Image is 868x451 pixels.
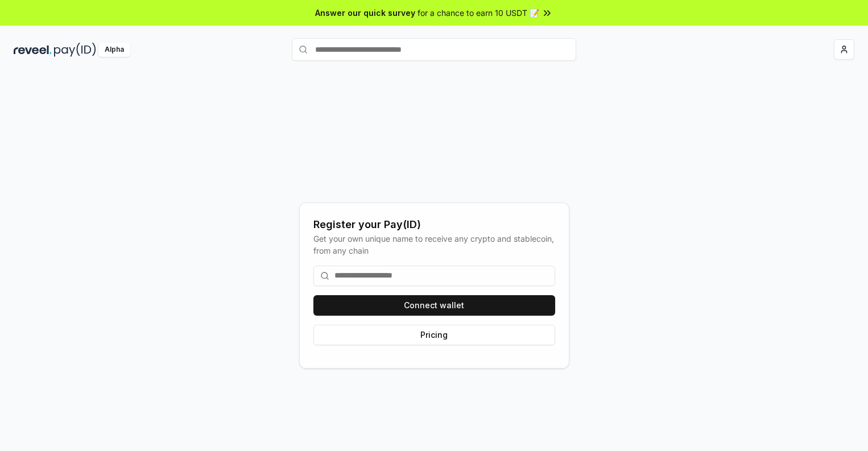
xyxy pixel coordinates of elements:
span: for a chance to earn 10 USDT 📝 [418,7,539,19]
button: Connect wallet [313,295,555,316]
div: Alpha [98,43,130,57]
button: Pricing [313,325,555,345]
span: Answer our quick survey [315,7,415,19]
div: Register your Pay(ID) [313,217,555,233]
div: Get your own unique name to receive any crypto and stablecoin, from any chain [313,233,555,256]
img: reveel_dark [14,43,52,57]
img: pay_id [54,43,96,57]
